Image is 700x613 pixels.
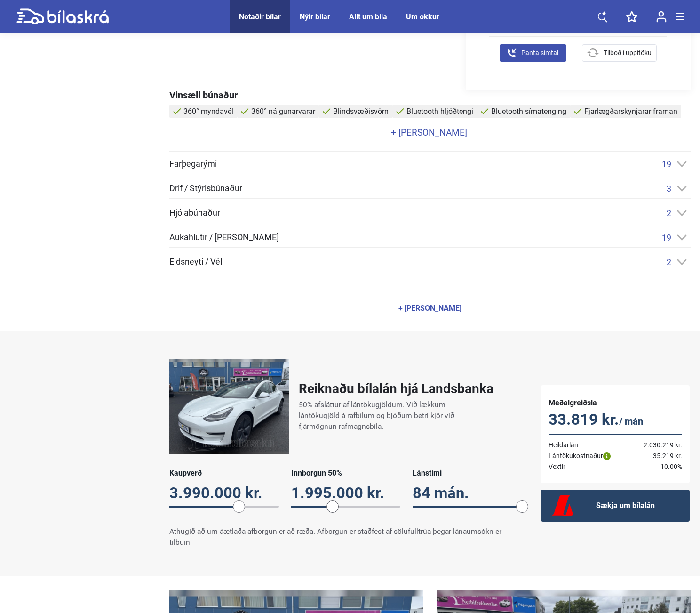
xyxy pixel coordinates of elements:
[299,400,484,432] p: 50% afsláttur af lántökugjöldum. Við lækkum lántökugjöld á rafbílum og bjóðum betri kjör við fjár...
[667,184,671,194] span: 3
[413,484,522,502] div: 84 mán.
[604,48,652,58] span: Tilboð í uppítöku
[349,12,387,21] a: Allt um bíla
[398,305,461,312] div: + [PERSON_NAME]
[662,233,671,242] span: 19
[169,90,691,100] div: Vinsæll búnaður
[406,12,439,21] a: Um okkur
[667,208,671,218] span: 2
[239,12,281,21] a: Notaðir bílar
[549,411,682,430] p: 33.819 kr.
[521,48,558,58] span: Panta símtal
[541,490,690,522] a: Sækja um bílalán
[549,451,631,461] td: Lántökukostnaður
[291,468,401,477] div: Innborgun 50%
[619,416,643,427] span: / mán
[291,484,401,502] div: 1.995.000 kr.
[406,107,473,116] span: Bluetooth hljóðtengi
[300,12,330,21] a: Nýir bílar
[169,128,688,137] a: + [PERSON_NAME]
[169,258,222,266] span: Eldsneyti / Vél
[169,468,279,477] div: Kaupverð
[631,451,682,461] td: 35.219 kr.
[169,484,279,502] div: 3.990.000 kr.
[169,184,242,193] span: Drif / Stýrisbúnaður
[169,209,220,217] span: Hjólabúnaður
[631,461,682,472] td: 10.00%
[662,159,671,169] span: 19
[549,398,682,407] h5: Meðalgreiðsla
[667,257,671,267] span: 2
[631,434,682,451] td: 2.030.219 kr.
[549,461,631,472] td: Vextir
[333,107,389,116] span: Blindsvæðisvörn
[413,468,522,477] div: Lánstími
[491,107,566,116] span: Bluetooth símatenging
[251,107,315,116] span: 360° nálgunarvarar
[584,107,677,116] span: Fjarlægðarskynjarar framan
[169,526,522,548] p: Athugið að um áætlaða afborgun er að ræða. Afborgun er staðfest af sölufulltrúa þegar lánaumsókn ...
[169,160,217,168] span: Farþegarými
[169,233,279,242] span: Aukahlutir / [PERSON_NAME]
[299,381,493,396] h2: Reiknaðu bílalán hjá Landsbanka
[183,107,233,116] span: 360° myndavél
[656,11,667,23] img: user-login.svg
[549,434,631,451] td: Heildarlán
